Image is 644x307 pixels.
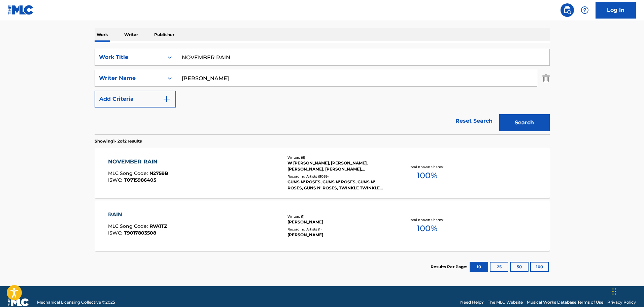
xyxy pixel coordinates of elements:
span: ISWC : [108,177,124,183]
div: GUNS N' ROSES, GUNS N' ROSES, GUNS N' ROSES, GUNS N' ROSES, TWINKLE TWINKLE LITTLE ROCK STAR [287,179,389,191]
button: Add Criteria [95,91,176,108]
a: Musical Works Database Terms of Use [527,299,603,305]
span: Mechanical Licensing Collective © 2025 [37,299,115,305]
div: Work Title [99,53,160,61]
div: Writer Name [99,74,160,82]
p: Total Known Shares: [409,164,445,170]
div: Writers ( 1 ) [287,214,389,219]
div: [PERSON_NAME] [287,232,389,238]
a: RAINMLC Song Code:RVA1TZISWC:T9017803508Writers (1)[PERSON_NAME]Recording Artists (1)[PERSON_NAME... [95,201,550,251]
button: 10 [470,262,488,272]
div: Drag [612,281,616,302]
img: search [563,6,571,14]
img: logo [8,298,29,306]
a: The MLC Website [488,299,523,305]
p: Publisher [152,28,176,42]
p: Writer [122,28,140,42]
button: 25 [490,262,508,272]
div: [PERSON_NAME] [287,219,389,225]
span: 100 % [417,170,437,182]
span: RVA1TZ [149,223,167,229]
button: 100 [530,262,549,272]
img: 9d2ae6d4665cec9f34b9.svg [163,95,171,103]
img: Delete Criterion [542,70,550,87]
div: Writers ( 6 ) [287,155,389,160]
a: Public Search [561,3,574,17]
p: Showing 1 - 2 of 2 results [95,138,142,144]
span: ISWC : [108,230,124,236]
button: 50 [510,262,529,272]
div: Help [578,3,591,17]
div: RAIN [108,211,167,219]
img: MLC Logo [8,5,34,15]
form: Search Form [95,49,550,134]
a: Reset Search [452,114,496,128]
p: Total Known Shares: [409,217,445,222]
p: Work [95,28,110,42]
span: MLC Song Code : [108,223,149,229]
span: N2759B [149,170,168,176]
p: Results Per Page: [431,264,469,270]
button: Search [499,114,550,131]
img: help [581,6,589,14]
span: 100 % [417,222,437,235]
iframe: Chat Widget [610,275,644,307]
a: Privacy Policy [607,299,636,305]
div: Recording Artists ( 5069 ) [287,174,389,179]
span: T9017803508 [124,230,156,236]
div: W [PERSON_NAME], [PERSON_NAME], [PERSON_NAME], [PERSON_NAME], [PERSON_NAME], [PERSON_NAME] [287,160,389,172]
a: Log In [596,2,636,19]
span: T0715986405 [124,177,156,183]
span: MLC Song Code : [108,170,149,176]
a: Need Help? [460,299,484,305]
div: Recording Artists ( 1 ) [287,227,389,232]
a: NOVEMBER RAINMLC Song Code:N2759BISWC:T0715986405Writers (6)W [PERSON_NAME], [PERSON_NAME], [PERS... [95,148,550,198]
div: NOVEMBER RAIN [108,158,168,166]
